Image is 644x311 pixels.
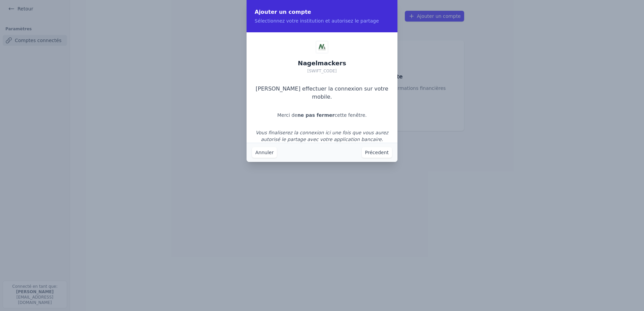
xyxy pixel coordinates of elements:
p: [PERSON_NAME] effectuer la connexion sur votre mobile. [252,85,392,101]
p: Sélectionnez votre institution et autorisez le partage [255,18,389,24]
h2: Nagelmackers [298,59,346,67]
strong: ne pas fermer [297,112,335,118]
p: Vous finaliserez la connexion ici une fois que vous aurez autorisé le partage avec votre applicat... [252,129,392,143]
button: Précedent [362,147,392,158]
p: Merci de cette fenêtre. [277,112,367,118]
span: [SWIFT_CODE] [307,69,336,73]
h2: Ajouter un compte [255,8,389,16]
button: Annuler [252,147,277,158]
img: Nagelmackers [315,40,329,54]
